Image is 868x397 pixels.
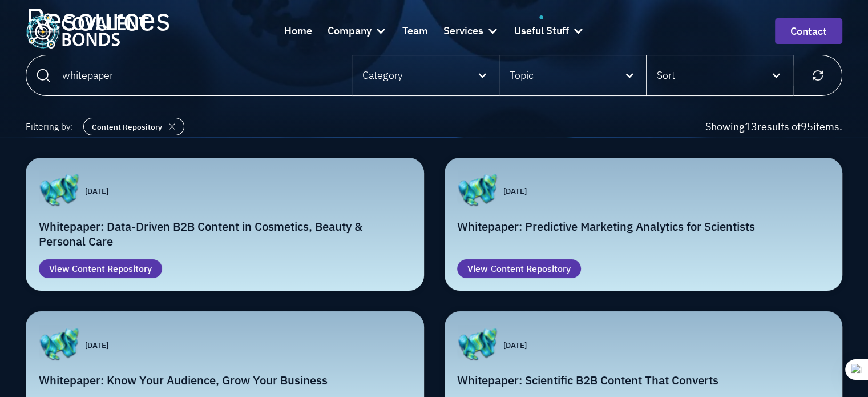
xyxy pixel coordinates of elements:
[26,55,352,96] input: Search Resources
[328,23,372,39] div: Company
[362,67,403,83] div: Category
[328,15,387,46] div: Company
[284,23,312,39] div: Home
[402,23,428,39] div: Team
[705,119,842,134] div: Showing results of items.
[503,185,527,197] p: [DATE]
[402,15,428,46] a: Team
[445,158,843,291] a: [DATE]Whitepaper: Predictive Marketing Analytics for ScientistsViewContent Repository
[443,23,483,39] div: Services
[647,55,793,95] div: Sort
[85,185,108,197] p: [DATE]
[657,67,675,83] div: Sort
[72,262,152,276] div: Content Repository
[352,55,499,95] div: Category
[514,23,569,39] div: Useful Stuff
[26,117,73,137] div: Filtering by:
[165,118,179,135] img: close icon
[39,373,411,388] h2: Whitepaper: Know Your Audience, Grow Your Business
[514,15,584,46] div: Useful Stuff
[85,339,108,351] p: [DATE]
[510,67,534,83] div: Topic
[443,15,499,46] div: Services
[457,219,830,234] h2: Whitepaper: Predictive Marketing Analytics for Scientists
[801,120,813,133] span: 95
[26,158,424,291] a: [DATE]Whitepaper: Data-Driven B2B Content in Cosmetics, Beauty & Personal CareViewContent Repository
[284,15,312,46] a: Home
[491,262,571,276] div: Content Repository
[26,13,149,48] a: home
[92,121,162,133] div: Content Repository
[49,262,70,276] div: View
[499,55,646,95] div: Topic
[775,18,842,44] a: contact
[467,262,488,276] div: View
[26,13,149,48] img: Covalent Bonds White / Teal Logo
[457,373,830,388] h2: Whitepaper: Scientific B2B Content That Converts
[39,219,411,250] h2: Whitepaper: Data-Driven B2B Content in Cosmetics, Beauty & Personal Care
[503,339,527,351] p: [DATE]
[745,120,757,133] span: 13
